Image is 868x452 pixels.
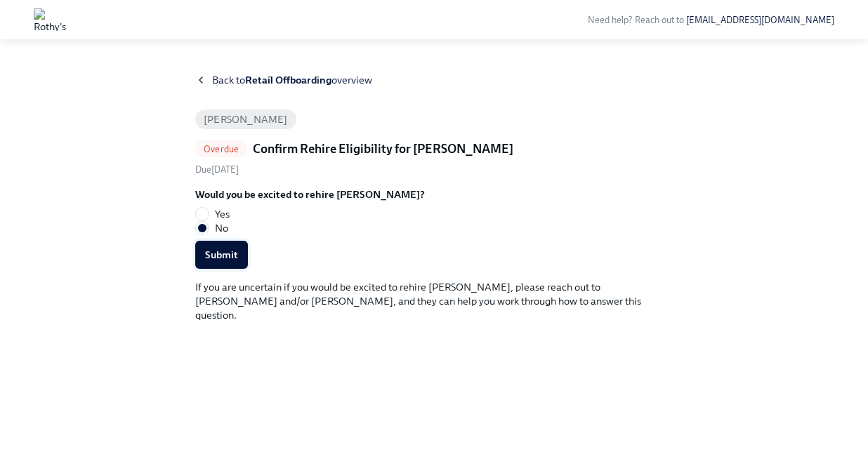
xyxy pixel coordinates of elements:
span: Thursday, July 24th 2025, 12:00 pm [195,164,239,175]
label: Would you be excited to rehire [PERSON_NAME]? [195,187,425,201]
a: [EMAIL_ADDRESS][DOMAIN_NAME] [686,15,834,25]
span: Submit [205,248,238,262]
span: Back to overview [212,73,372,87]
p: If you are uncertain if you would be excited to rehire [PERSON_NAME], please reach out to [PERSON... [195,280,673,322]
span: [PERSON_NAME] [195,114,296,125]
strong: Retail Offboarding [245,74,331,86]
h5: Confirm Rehire Eligibility for [PERSON_NAME] [253,140,513,157]
img: Rothy's [34,8,66,31]
span: Need help? Reach out to [588,15,834,25]
span: Overdue [195,144,247,154]
span: No [215,221,228,235]
a: Back toRetail Offboardingoverview [195,73,673,87]
span: Yes [215,207,230,221]
button: Submit [195,241,248,269]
